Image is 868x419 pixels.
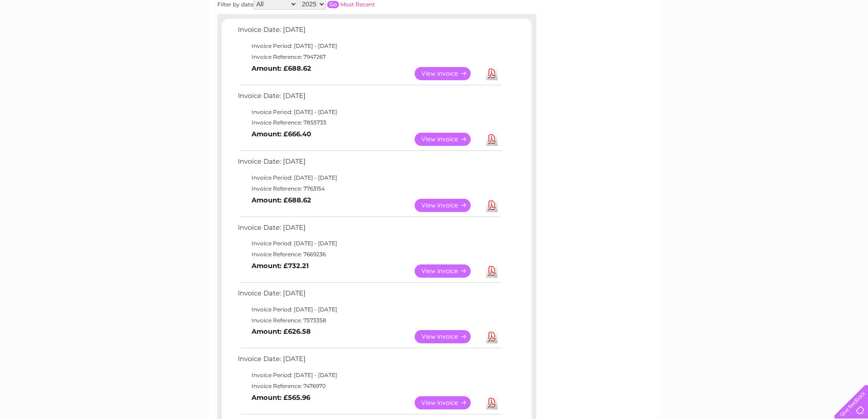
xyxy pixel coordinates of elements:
[486,396,498,409] a: Download
[31,24,77,52] img: logo.png
[236,304,502,315] td: Invoice Period: [DATE] - [DATE]
[236,107,502,118] td: Invoice Period: [DATE] - [DATE]
[236,155,502,172] td: Invoice Date: [DATE]
[252,262,309,270] b: Amount: £732.21
[789,39,802,46] a: Blog
[252,64,311,72] b: Amount: £688.62
[415,330,482,343] a: View
[236,381,502,392] td: Invoice Reference: 7476970
[415,67,482,80] a: View
[415,133,482,146] a: View
[486,67,498,80] a: Download
[340,1,375,8] a: Most Recent
[236,52,502,62] td: Invoice Reference: 7947267
[236,370,502,381] td: Invoice Period: [DATE] - [DATE]
[236,238,502,249] td: Invoice Period: [DATE] - [DATE]
[252,327,311,336] b: Amount: £626.58
[236,90,502,107] td: Invoice Date: [DATE]
[696,5,759,16] a: 0333 014 3131
[236,222,502,238] td: Invoice Date: [DATE]
[236,41,502,52] td: Invoice Period: [DATE] - [DATE]
[756,39,783,46] a: Telecoms
[415,396,482,409] a: View
[415,264,482,278] a: View
[236,287,502,304] td: Invoice Date: [DATE]
[236,315,502,326] td: Invoice Reference: 7573358
[486,330,498,343] a: Download
[236,172,502,183] td: Invoice Period: [DATE] - [DATE]
[708,39,725,46] a: Water
[486,133,498,146] a: Download
[236,183,502,194] td: Invoice Reference: 7763154
[252,393,310,402] b: Amount: £565.96
[486,199,498,212] a: Download
[415,199,482,212] a: View
[807,39,830,46] a: Contact
[252,130,311,138] b: Amount: £666.40
[486,264,498,278] a: Download
[236,24,502,41] td: Invoice Date: [DATE]
[252,196,311,204] b: Amount: £688.62
[236,353,502,370] td: Invoice Date: [DATE]
[236,249,502,260] td: Invoice Reference: 7669236
[236,117,502,128] td: Invoice Reference: 7855733
[730,39,750,46] a: Energy
[838,39,859,46] a: Log out
[219,5,650,44] div: Clear Business is a trading name of Verastar Limited (registered in [GEOGRAPHIC_DATA] No. 3667643...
